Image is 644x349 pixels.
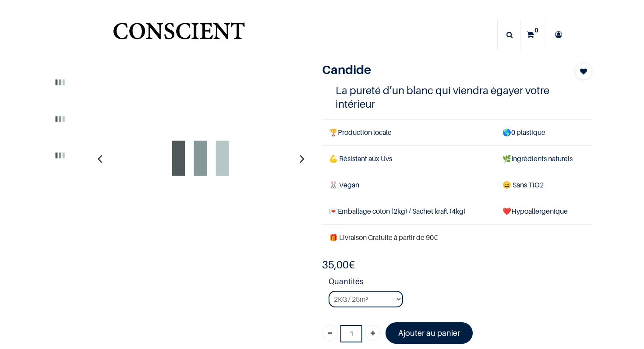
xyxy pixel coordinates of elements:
b: € [322,258,355,271]
a: Ajouter [365,325,381,341]
img: Product image [45,140,76,171]
td: ❤️Hypoallergénique [495,198,592,225]
img: Product image [45,67,76,98]
td: ans TiO2 [495,172,592,198]
a: Ajouter au panier [386,322,473,344]
font: Ajouter au panier [398,328,460,338]
td: Emballage coton (2kg) / Sachet kraft (4kg) [322,198,495,225]
sup: 0 [532,26,541,35]
h1: Candide [322,62,552,77]
a: 0 [520,19,545,50]
strong: Quantités [329,275,592,291]
span: 💪 Résistant aux Uvs [329,154,392,163]
img: Product image [104,62,297,255]
span: Add to wishlist [580,66,587,77]
span: 🏆 [329,128,338,137]
span: 🌎 [502,128,511,137]
img: Product image [45,103,76,134]
span: 35,00 [322,258,349,271]
td: 0 plastique [495,119,592,145]
td: Ingrédients naturels [495,145,592,172]
td: Production locale [322,119,495,145]
a: Supprimer [322,325,338,341]
img: Conscient [111,18,247,52]
font: 🎁 Livraison Gratuite à partir de 90€ [329,233,438,242]
a: Logo of Conscient [111,18,247,52]
span: 🌿 [502,154,511,163]
button: Add to wishlist [575,62,592,80]
h4: La pureté d’un blanc qui viendra égayer votre intérieur [336,84,579,111]
span: 💌 [329,207,338,215]
span: 😄 S [502,180,517,189]
span: 🐰 Vegan [329,180,359,189]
